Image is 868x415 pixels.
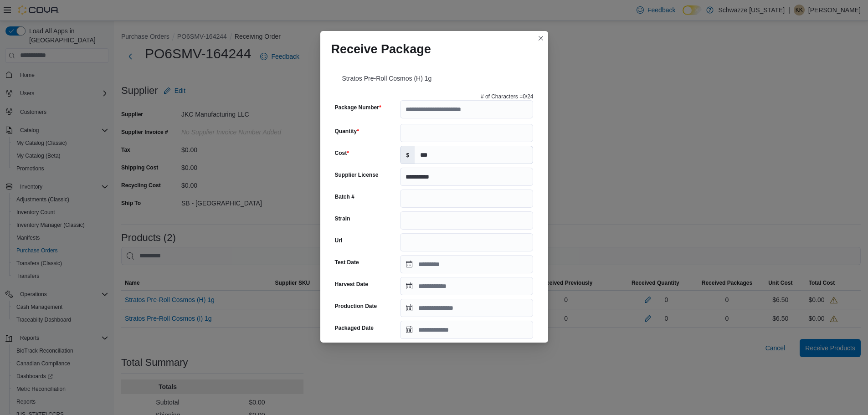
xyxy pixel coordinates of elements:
[335,324,374,332] label: Packaged Date
[335,237,343,244] label: Url
[400,299,533,317] input: Press the down key to open a popover containing a calendar.
[335,193,354,200] label: Batch #
[335,302,377,310] label: Production Date
[335,149,349,157] label: Cost
[400,255,533,273] input: Press the down key to open a popover containing a calendar.
[400,321,533,339] input: Press the down key to open a popover containing a calendar.
[335,259,359,266] label: Test Date
[335,171,379,179] label: Supplier License
[331,64,537,89] div: Stratos Pre-Roll Cosmos (H) 1g
[535,33,546,44] button: Closes this modal window
[335,104,381,111] label: Package Number
[400,277,533,295] input: Press the down key to open a popover containing a calendar.
[331,42,431,56] h1: Receive Package
[481,93,534,100] p: # of Characters = 0 /24
[401,146,415,164] label: $
[335,281,368,288] label: Harvest Date
[335,215,350,222] label: Strain
[335,128,359,135] label: Quantity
